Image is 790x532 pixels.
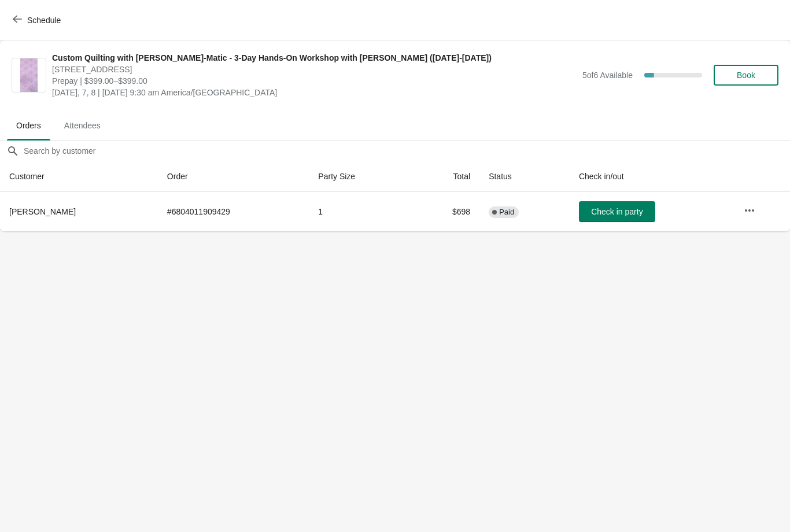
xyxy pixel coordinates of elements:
[499,208,514,217] span: Paid
[309,192,412,231] td: 1
[579,201,655,222] button: Check in party
[20,58,38,92] img: Custom Quilting with BERNINA Q-Matic - 3-Day Hands-On Workshop with Amy (November 6-8, 2025)
[412,192,479,231] td: $698
[55,115,110,136] span: Attendees
[412,161,479,192] th: Total
[52,75,577,87] span: Prepay | $399.00–$399.00
[309,161,412,192] th: Party Size
[23,141,790,161] input: Search by customer
[52,87,577,98] span: [DATE], 7, 8 | [DATE] 9:30 am America/[GEOGRAPHIC_DATA]
[158,161,309,192] th: Order
[158,192,309,231] td: # 6804011909429
[591,207,643,216] span: Check in party
[27,16,61,25] span: Schedule
[7,115,50,136] span: Orders
[52,64,577,75] span: [STREET_ADDRESS]
[52,52,577,64] span: Custom Quilting with [PERSON_NAME]-Matic - 3-Day Hands-On Workshop with [PERSON_NAME] ([DATE]-[DA...
[479,161,570,192] th: Status
[570,161,734,192] th: Check in/out
[6,10,70,31] button: Schedule
[714,65,778,86] button: Book
[582,71,633,80] span: 5 of 6 Available
[9,207,76,216] span: [PERSON_NAME]
[737,71,755,80] span: Book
